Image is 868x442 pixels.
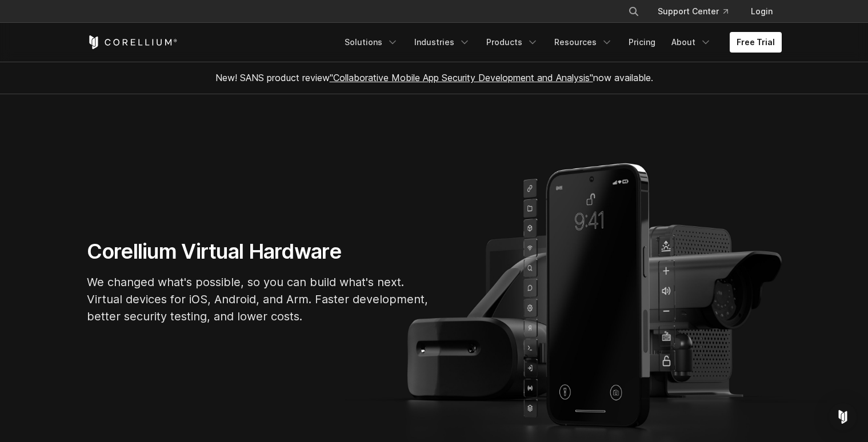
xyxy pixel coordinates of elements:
a: About [665,32,718,53]
div: Navigation Menu [614,1,782,22]
a: Support Center [649,1,737,22]
a: Free Trial [730,32,782,53]
div: Open Intercom Messenger [829,403,857,431]
p: We changed what's possible, so you can build what's next. Virtual devices for iOS, Android, and A... [87,274,430,325]
span: New! SANS product review now available. [215,72,653,83]
button: Search [623,1,644,22]
a: "Collaborative Mobile App Security Development and Analysis" [330,72,593,83]
a: Corellium Home [87,35,178,49]
div: Navigation Menu [338,32,782,53]
a: Solutions [338,32,405,53]
a: Industries [407,32,477,53]
a: Pricing [622,32,662,53]
a: Login [742,1,782,22]
h1: Corellium Virtual Hardware [87,239,430,264]
a: Products [479,32,545,53]
a: Resources [547,32,619,53]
